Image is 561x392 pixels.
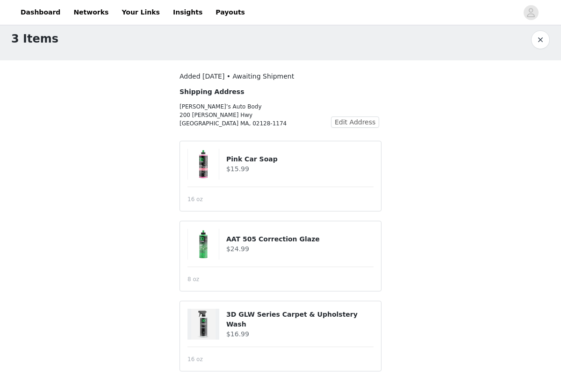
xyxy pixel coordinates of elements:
[331,116,379,128] button: Edit Address
[187,275,199,283] span: 8 oz
[11,30,58,47] h1: 3 Items
[226,234,374,244] h4: AAT 505 Correction Glaze
[226,310,374,329] h4: 3D GLW Series Carpet & Upholstery Wash
[526,5,535,20] div: avatar
[188,149,219,180] img: Pink Car Soap
[226,244,374,254] h4: $24.99
[180,102,331,128] p: [PERSON_NAME]’s Auto Body 200 [PERSON_NAME] Hwy [GEOGRAPHIC_DATA] MA, 02128-1174
[187,355,203,363] span: 16 oz
[210,2,251,23] a: Payouts
[188,229,219,260] img: AAT 505 Correction Glaze
[180,87,331,97] h4: Shipping Address
[226,154,374,164] h4: Pink Car Soap
[15,2,66,23] a: Dashboard
[116,2,165,23] a: Your Links
[226,164,374,174] h4: $15.99
[68,2,114,23] a: Networks
[167,2,208,23] a: Insights
[191,309,216,340] img: 3D GLW Series Carpet & Upholstery Wash
[187,195,203,203] span: 16 oz
[180,73,294,80] span: Added [DATE] • Awaiting Shipment
[226,329,374,339] h4: $16.99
